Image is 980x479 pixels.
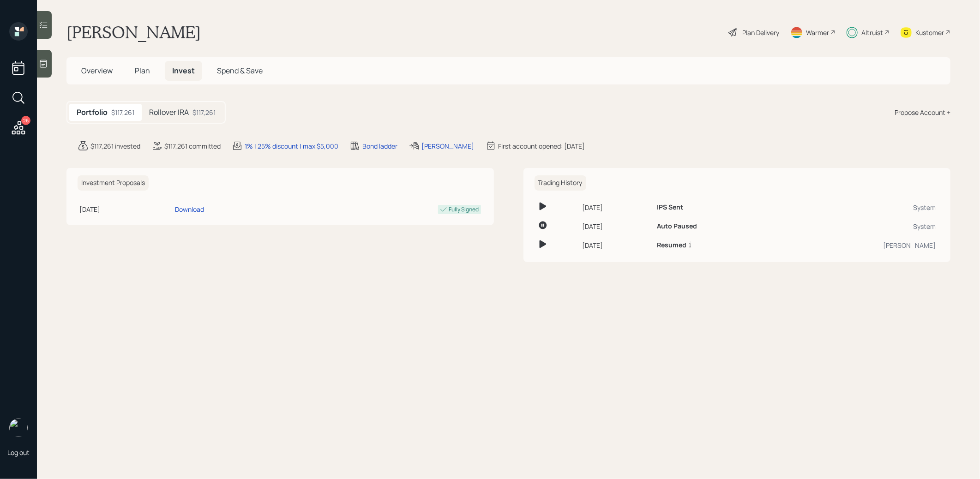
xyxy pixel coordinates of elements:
div: Plan Delivery [742,28,779,37]
span: Spend & Save [217,66,263,76]
h6: Auto Paused [657,222,697,230]
div: Log out [7,448,30,457]
div: 26 [21,116,30,125]
div: [DATE] [582,203,649,212]
div: Propose Account + [895,108,950,117]
h6: Investment Proposals [78,175,149,191]
span: Plan [135,66,150,76]
div: [DATE] [582,222,649,231]
div: Warmer [806,28,829,37]
div: [DATE] [582,240,649,250]
span: Overview [81,66,113,76]
div: [PERSON_NAME] [783,240,936,250]
h6: IPS Sent [657,204,683,211]
h5: Portfolio [77,108,108,117]
div: System [783,203,936,212]
div: First account opened: [DATE] [498,141,585,151]
div: 1% | 25% discount | max $5,000 [245,141,338,151]
img: treva-nostdahl-headshot.png [9,419,28,437]
div: [PERSON_NAME] [421,141,474,151]
div: Download [175,204,204,214]
div: $117,261 [192,108,216,117]
div: System [783,222,936,231]
h1: [PERSON_NAME] [66,22,201,42]
div: Altruist [861,28,883,37]
h6: Resumed [657,241,686,249]
div: [DATE] [79,204,171,214]
h5: Rollover IRA [149,108,189,117]
div: $117,261 committed [164,141,221,151]
h6: Trading History [535,175,586,191]
div: Kustomer [915,28,944,37]
div: Fully Signed [449,205,479,214]
div: $117,261 [111,108,134,117]
span: Invest [172,66,195,76]
div: $117,261 invested [90,141,140,151]
div: Bond ladder [362,141,397,151]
